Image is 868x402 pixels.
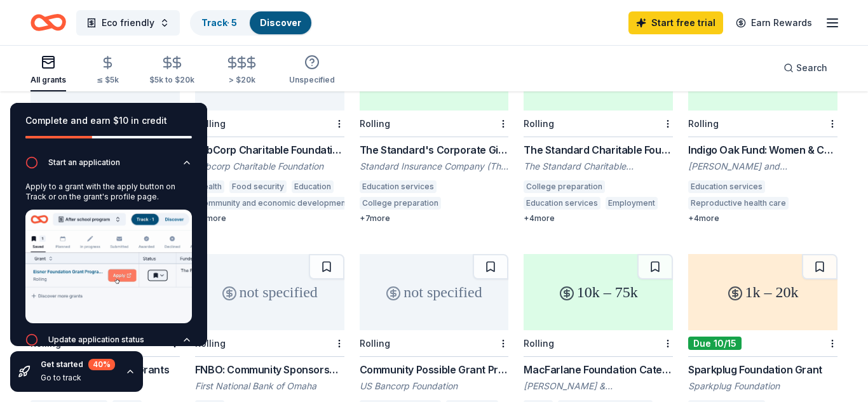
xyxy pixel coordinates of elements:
span: Search [796,60,827,76]
div: Community Possible Grant Program: Play, Work, & Home Grants [360,362,509,377]
div: Unspecified [289,75,335,85]
div: US Bancorp Foundation [360,380,509,392]
button: Search [773,55,837,81]
div: FNBO: Community Sponsorships and Capital Donations [195,362,344,377]
div: First National Bank of Omaha [195,380,344,392]
div: Complete and earn $10 in credit [25,113,192,128]
div: not specified [195,254,344,330]
div: + 3 more [195,213,344,224]
button: All grants [31,50,66,91]
div: not specified [360,254,509,330]
div: The Standard's Corporate Giving Program [360,142,509,157]
a: Discover [260,17,301,28]
div: Update application status [48,335,144,345]
div: $5k to $20k [149,75,194,85]
div: 40 % [88,359,115,370]
div: Employment [446,197,498,210]
span: Eco friendly [102,15,154,30]
div: Reproductive health care [688,197,789,210]
div: 1k – 20k [688,254,837,330]
div: Indigo Oak Fund: Women & Children's Issues [688,142,837,157]
div: ≤ $5k [97,75,119,85]
div: Rolling [360,118,390,129]
div: Education [292,180,334,193]
div: Labcorp Charitable Foundation [195,160,344,173]
a: 500 – 25kRollingThe Standard's Corporate Giving ProgramStandard Insurance Company (The Standard)E... [360,34,509,224]
a: not specifiedRollingLabCorp Charitable Foundation GrantsLabcorp Charitable FoundationHealthFood s... [195,34,344,224]
a: 250 – 25kRollingIndigo Oak Fund: Women & Children's Issues[PERSON_NAME] and [PERSON_NAME] Family ... [688,34,837,224]
div: Education services [688,180,765,193]
div: + 4 more [688,213,837,224]
div: Due 10/15 [688,337,742,350]
div: LabCorp Charitable Foundation Grants [195,142,344,157]
button: ≤ $5k [97,50,119,91]
div: 10k – 75k [524,254,673,330]
div: Start an application [25,177,192,333]
div: Rolling [524,118,554,129]
div: Get started [41,359,115,370]
div: Sparkplug Foundation [688,380,837,392]
button: > $20k [225,50,259,91]
div: Rolling [360,338,390,349]
a: Home [31,8,66,37]
div: + 4 more [524,213,673,224]
div: Education services [524,197,600,210]
div: College preparation [524,180,605,193]
div: Food security [229,180,287,193]
a: Earn Rewards [728,11,820,34]
div: The Standard Charitable Foundation [524,160,673,173]
div: MacFarlane Foundation Category 1 Grants [524,362,673,377]
a: Track· 5 [201,17,237,28]
a: Start free trial [628,11,723,34]
div: Community and economic development [195,197,351,210]
button: Eco friendly [76,10,180,36]
div: [PERSON_NAME] and [PERSON_NAME] Family Foundation [688,160,837,173]
button: $5k to $20k [149,50,194,91]
div: Start an application [48,157,120,168]
a: 5k – 25kRollingThe Standard Charitable Foundation GrantThe Standard Charitable FoundationCollege ... [524,34,673,224]
div: Apply to a grant with the apply button on Track or on the grant's profile page. [25,182,192,202]
div: Employment [606,197,658,210]
button: Start an application [25,156,192,177]
div: Go to track [41,373,115,383]
div: Rolling [688,118,719,129]
img: Apply [25,210,192,323]
div: Rolling [524,338,554,349]
div: The Standard Charitable Foundation Grant [524,142,673,157]
button: Unspecified [289,50,335,91]
div: Sparkplug Foundation Grant [688,362,837,377]
button: Track· 5Discover [190,10,313,36]
div: Standard Insurance Company (The Standard) [360,160,509,173]
div: [PERSON_NAME] & [PERSON_NAME] Foundation [524,380,673,392]
div: All grants [31,75,66,85]
div: College preparation [360,197,441,210]
div: > $20k [225,75,259,85]
div: + 7 more [360,213,509,224]
button: Update application status [25,333,192,354]
div: Education services [360,180,437,193]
